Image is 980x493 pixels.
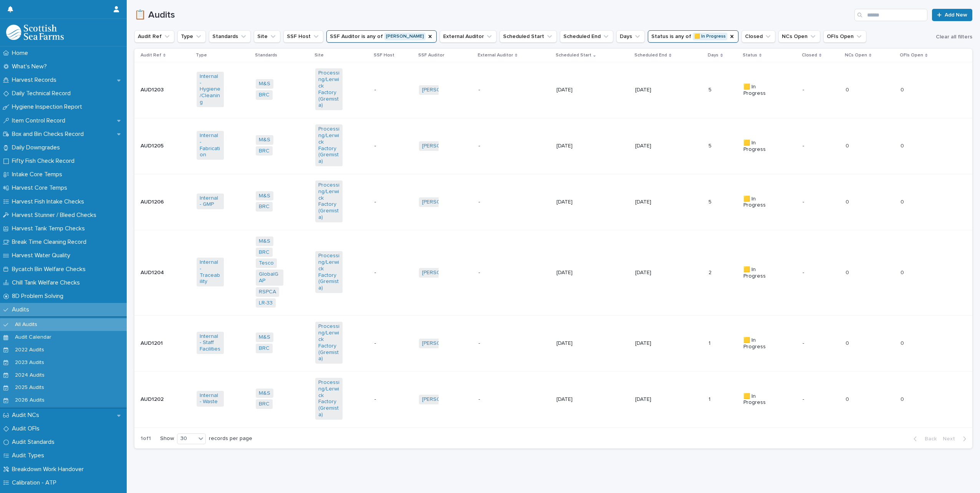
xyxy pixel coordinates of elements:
[9,334,58,341] p: Audit Calendar
[9,347,50,353] p: 2022 Audits
[9,452,50,459] p: Audit Types
[259,81,270,87] a: M&S
[743,140,771,153] p: 🟨 In Progress
[374,87,402,93] p: -
[9,306,35,313] p: Audits
[901,85,906,93] p: 0
[259,193,270,199] a: M&S
[478,395,482,403] p: -
[259,289,276,295] a: RSPCA
[9,50,34,57] p: Home
[259,300,273,306] a: LR-33
[648,30,738,43] button: Status
[743,266,771,280] p: 🟨 In Progress
[635,340,662,347] p: [DATE]
[803,396,830,403] p: -
[846,197,851,205] p: 0
[6,25,64,40] img: mMrefqRFQpe26GRNOUkG
[326,30,437,43] button: SSF Auditor
[556,143,584,149] p: [DATE]
[846,339,851,347] p: 0
[803,340,830,347] p: -
[200,73,221,106] a: Internal - Hygiene/Cleaning
[196,51,207,60] p: Type
[556,87,584,93] p: [DATE]
[141,395,165,403] p: AUD1202
[742,30,775,43] button: Closed
[635,199,662,205] p: [DATE]
[318,253,339,291] a: Processing/Lerwick Factory (Gremista)
[803,143,830,149] p: -
[709,197,713,205] p: 5
[254,30,280,43] button: Site
[743,393,771,406] p: 🟨 In Progress
[9,438,61,446] p: Audit Standards
[932,9,972,21] a: Add New
[478,339,482,347] p: -
[854,9,927,21] div: Search
[803,199,830,205] p: -
[933,31,972,43] button: Clear all filters
[9,63,53,70] p: What's New?
[709,85,713,93] p: 5
[315,51,324,60] p: Site
[259,390,270,397] a: M&S
[255,51,277,60] p: Standards
[422,143,464,149] a: [PERSON_NAME]
[907,435,940,442] button: Back
[634,51,667,60] p: Scheduled End
[9,384,50,391] p: 2025 Audits
[901,339,906,347] p: 0
[803,87,830,93] p: -
[945,12,967,18] span: Add New
[374,143,402,149] p: -
[845,51,867,60] p: NCs Open
[9,359,50,366] p: 2023 Audits
[556,199,584,205] p: [DATE]
[743,196,771,209] p: 🟨 In Progress
[778,30,820,43] button: NCs Open
[418,51,444,60] p: SSF Auditor
[743,84,771,97] p: 🟨 In Progress
[500,30,557,43] button: Scheduled Start
[803,270,830,276] p: -
[259,92,270,98] a: BRC
[943,436,960,442] span: Next
[9,321,43,328] p: All Audits
[318,126,339,165] a: Processing/Lerwick Factory (Gremista)
[556,51,591,60] p: Scheduled Start
[259,271,280,284] a: GlobalGAP
[134,62,972,118] tr: AUD1203AUD1203 Internal - Hygiene/Cleaning M&S BRC Processing/Lerwick Factory (Gremista) -[PERSON...
[259,249,270,256] a: BRC
[374,199,402,205] p: -
[134,10,851,21] h1: 📋 Audits
[9,131,90,138] p: Box and Bin Checks Record
[556,396,584,403] p: [DATE]
[9,479,63,486] p: Calibration - ATP
[9,76,63,84] p: Harvest Records
[283,30,323,43] button: SSF Host
[846,141,851,149] p: 0
[9,293,70,300] p: 8D Problem Solving
[374,270,402,276] p: -
[200,392,221,405] a: Internal - Waste
[160,435,174,442] p: Show
[478,51,513,60] p: External Auditor
[9,117,71,124] p: Item Control Record
[940,435,972,442] button: Next
[936,34,972,40] span: Clear all filters
[478,85,482,93] p: -
[318,379,339,418] a: Processing/Lerwick Factory (Gremista)
[422,270,464,276] a: [PERSON_NAME]
[374,396,402,403] p: -
[901,395,906,403] p: 0
[259,137,270,143] a: M&S
[9,171,68,178] p: Intake Core Temps
[141,339,164,347] p: AUD1201
[9,425,46,432] p: Audit OFIs
[141,85,165,93] p: AUD1203
[200,259,221,285] a: Internal - Traceability
[200,195,221,208] a: Internal - GMP
[635,270,662,276] p: [DATE]
[134,429,157,448] p: 1 of 1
